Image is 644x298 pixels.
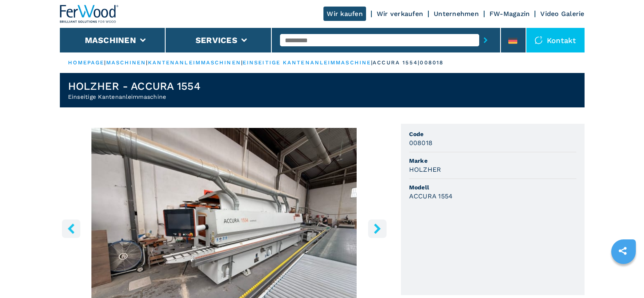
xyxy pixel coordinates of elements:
[409,165,441,174] h3: HOLZHER
[409,191,453,201] h3: ACCURA 1554
[243,59,371,66] a: einseitige kantenanleimmaschine
[196,35,237,45] button: Services
[489,10,530,18] a: FW-Magazin
[104,59,106,66] span: |
[479,31,492,50] button: submit-button
[106,59,146,66] a: maschinen
[434,10,479,18] a: Unternehmen
[323,7,366,21] a: Wir kaufen
[612,241,633,261] a: sharethis
[609,261,638,292] iframe: Chat
[146,59,148,66] span: |
[373,59,420,66] p: accura 1554 |
[68,80,200,93] h1: HOLZHER - ACCURA 1554
[535,36,543,44] img: Kontakt
[371,59,373,66] span: |
[540,10,584,18] a: Video Galerie
[60,5,119,23] img: Ferwood
[377,10,423,18] a: Wir verkaufen
[526,28,585,52] div: Kontakt
[148,59,241,66] a: kantenanleimmaschinen
[409,130,576,138] span: Code
[409,138,433,148] h3: 008018
[409,157,576,165] span: Marke
[409,183,576,191] span: Modell
[420,59,444,66] p: 008018
[68,93,200,101] h2: Einseitige Kantenanleimmaschine
[68,59,105,66] a: HOMEPAGE
[62,219,80,238] button: left-button
[368,219,387,238] button: right-button
[241,59,243,66] span: |
[85,35,136,45] button: Maschinen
